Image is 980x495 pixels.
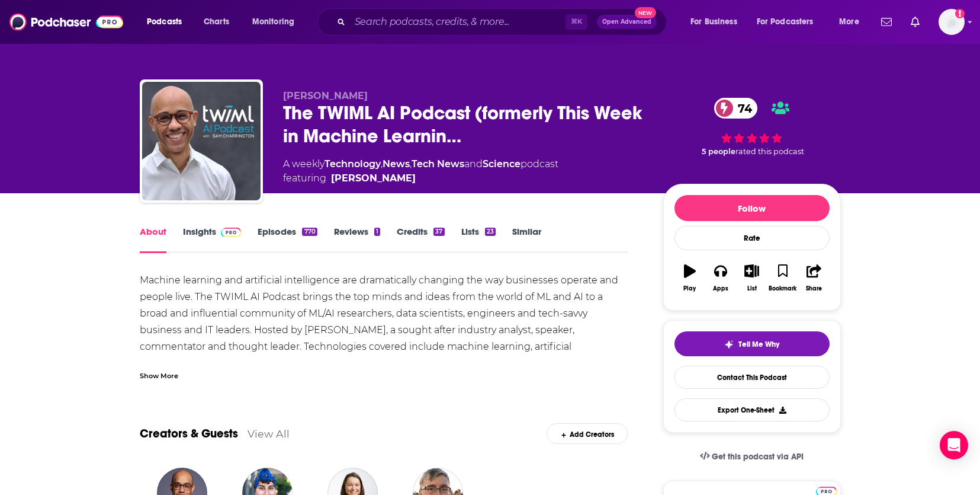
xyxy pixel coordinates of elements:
div: Apps [713,285,728,292]
span: Charts [204,14,229,30]
img: Podchaser - Follow, Share and Rate Podcasts [9,11,123,33]
div: 74 5 peoplerated this podcast [663,90,841,164]
button: open menu [682,12,752,31]
a: Sam Charrington [331,171,416,186]
button: Export One-Sheet [674,398,830,421]
span: , [410,158,412,170]
a: Similar [512,226,541,253]
span: Get this podcast via API [712,452,804,462]
button: open menu [244,12,310,31]
span: rated this podcast [735,147,804,156]
a: 74 [714,98,758,119]
button: Share [798,257,829,299]
div: Open Intercom Messenger [940,431,968,459]
a: View All [248,427,290,440]
a: Creators & Guests [140,426,238,441]
a: Episodes770 [258,226,317,253]
span: More [839,14,859,30]
div: Play [683,285,696,292]
a: InsightsPodchaser Pro [183,226,242,253]
a: Reviews1 [334,226,380,253]
img: tell me why sparkle [724,340,734,349]
span: New [635,7,656,18]
span: Logged in as mdaniels [939,9,965,35]
button: Play [674,257,705,299]
button: open menu [139,12,197,31]
span: [PERSON_NAME] [283,90,368,101]
a: News [383,158,410,170]
a: Technology [324,158,381,170]
a: Get this podcast via API [690,442,814,471]
a: Charts [196,12,236,31]
img: The TWIML AI Podcast (formerly This Week in Machine Learning & Artificial Intelligence) [142,82,261,200]
span: Tell Me Why [738,340,779,349]
button: open menu [831,12,874,31]
span: ⌘ K [565,14,587,30]
a: Credits37 [397,226,444,253]
button: Open AdvancedNew [597,15,657,29]
span: and [464,158,483,170]
a: Contact This Podcast [674,366,830,389]
span: Podcasts [147,14,182,30]
a: Science [483,158,520,170]
div: 1 [374,228,380,236]
a: Show notifications dropdown [906,12,924,32]
span: 74 [726,98,758,119]
span: featuring [283,171,558,186]
a: Show notifications dropdown [876,12,897,32]
button: Apps [705,257,736,299]
div: Bookmark [769,285,796,292]
button: Bookmark [767,257,798,299]
img: User Profile [939,9,965,35]
a: Lists23 [461,226,496,253]
input: Search podcasts, credits, & more... [350,12,565,31]
span: For Podcasters [757,14,814,30]
svg: Add a profile image [955,9,965,18]
button: List [736,257,767,299]
div: Machine learning and artificial intelligence are dramatically changing the way businesses operate... [140,272,628,388]
div: Search podcasts, credits, & more... [329,8,678,36]
span: , [381,158,383,170]
button: Show profile menu [939,9,965,35]
button: Follow [674,195,830,221]
span: Open Advanced [602,19,651,25]
a: About [140,226,166,253]
div: Add Creators [547,423,628,444]
button: tell me why sparkleTell Me Why [674,331,830,356]
a: Tech News [412,158,464,170]
div: List [747,285,757,292]
span: 5 people [702,147,735,156]
img: Podchaser Pro [221,228,242,237]
span: For Business [690,14,737,30]
div: 23 [485,228,496,236]
div: A weekly podcast [283,157,558,186]
div: Rate [674,226,830,250]
div: 37 [433,228,444,236]
div: Share [806,285,822,292]
span: Monitoring [252,14,294,30]
button: open menu [749,12,831,31]
div: 770 [302,228,317,236]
